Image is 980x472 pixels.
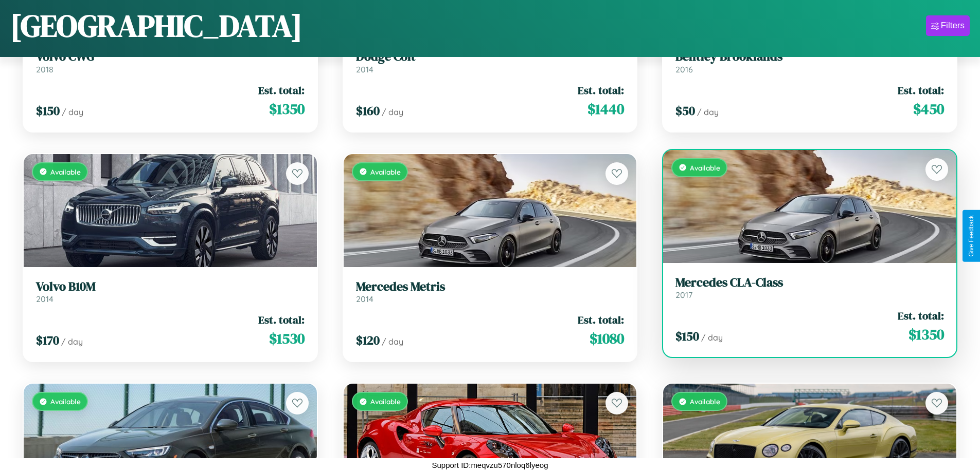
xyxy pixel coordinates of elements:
p: Support ID: meqvzu570nloq6lyeog [432,458,548,472]
span: Available [50,397,81,406]
a: Bentley Brooklands2016 [675,49,944,74]
span: $ 1440 [587,99,624,119]
span: 2016 [675,64,693,74]
a: Volvo CWG2018 [36,49,305,74]
span: Available [690,397,720,406]
span: 2017 [675,290,692,300]
span: $ 150 [675,328,699,345]
span: / day [61,336,83,347]
a: Dodge Colt2014 [356,49,625,74]
button: Filters [926,15,970,36]
span: $ 50 [675,102,695,119]
a: Volvo B10M2014 [36,279,305,305]
span: 2014 [356,64,373,74]
span: $ 120 [356,332,380,349]
span: Est. total: [578,83,624,98]
span: $ 150 [36,102,60,119]
span: 2014 [356,294,373,304]
span: Est. total: [258,83,305,98]
span: $ 450 [913,99,944,119]
h3: Dodge Colt [356,49,625,64]
span: / day [382,107,403,117]
span: 2018 [36,64,54,74]
div: Give Feedback [968,215,975,257]
span: 2014 [36,294,54,304]
span: $ 1350 [908,324,944,345]
div: Filters [941,21,965,31]
span: / day [62,107,83,117]
span: $ 1080 [590,328,624,349]
span: Est. total: [258,312,305,327]
span: / day [697,107,719,117]
h1: [GEOGRAPHIC_DATA] [10,5,302,47]
span: $ 170 [36,332,59,349]
span: Est. total: [898,83,944,98]
span: $ 160 [356,102,380,119]
span: Available [690,163,720,172]
a: Mercedes CLA-Class2017 [675,275,944,300]
h3: Volvo CWG [36,49,305,64]
a: Mercedes Metris2014 [356,279,625,305]
span: Available [370,167,401,176]
span: Available [370,397,401,406]
span: Available [50,167,81,176]
h3: Bentley Brooklands [675,49,944,64]
span: Est. total: [898,308,944,323]
h3: Mercedes CLA-Class [675,275,944,290]
h3: Volvo B10M [36,279,305,294]
h3: Mercedes Metris [356,279,625,294]
span: $ 1530 [269,328,305,349]
span: $ 1350 [269,99,305,119]
span: / day [382,336,403,347]
span: / day [701,332,723,343]
span: Est. total: [578,312,624,327]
